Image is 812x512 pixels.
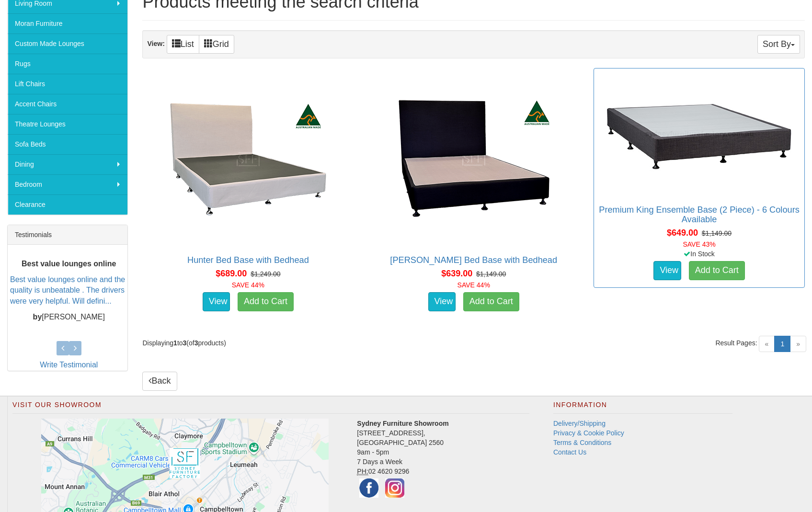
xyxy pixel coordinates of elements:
a: [PERSON_NAME] Bed Base with Bedhead [390,255,557,265]
p: [PERSON_NAME] [10,312,127,323]
div: Testimonials [8,225,127,245]
del: $1,149.00 [702,229,732,237]
strong: Sydney Furniture Showroom [357,420,448,427]
a: Add to Cart [689,261,745,280]
del: $1,249.00 [251,270,280,278]
a: View [203,292,230,311]
a: Write Testimonial [40,361,98,369]
a: Custom Made Lounges [8,34,127,54]
h2: Information [553,401,732,414]
a: Accent Chairs [8,94,127,114]
a: Terms & Conditions [553,439,611,446]
a: Bedroom [8,174,127,194]
img: Instagram [383,476,407,500]
a: Moran Furniture [8,13,127,34]
a: Clearance [8,194,127,215]
img: Luna Bed Base with Bedhead [388,73,560,246]
a: Privacy & Cookie Policy [553,429,624,437]
a: View [428,292,456,311]
a: Back [142,372,177,391]
a: Theatre Lounges [8,114,127,134]
span: » [790,336,806,352]
a: Grid [199,35,234,54]
button: Sort By [757,35,800,54]
strong: 3 [194,339,198,347]
a: Delivery/Shipping [553,420,606,427]
abbr: Phone [357,467,368,476]
a: Best value lounges online and the quality is unbeatable . The drivers were very helpful. Will def... [10,275,125,305]
span: $689.00 [216,269,247,278]
a: Rugs [8,54,127,74]
font: SAVE 44% [457,281,490,289]
strong: View: [147,40,164,47]
del: $1,149.00 [476,270,506,278]
span: $649.00 [667,228,698,238]
a: Premium King Ensemble Base (2 Piece) - 6 Colours Available [599,205,799,224]
strong: 3 [183,339,187,347]
img: Premium King Ensemble Base (2 Piece) - 6 Colours Available [601,73,798,195]
span: Result Pages: [715,338,757,348]
strong: 1 [173,339,177,347]
font: SAVE 44% [232,281,264,289]
span: $639.00 [441,269,472,278]
b: by [33,313,42,321]
a: View [653,261,681,280]
div: In Stock [592,249,807,259]
b: Best value lounges online [22,260,116,268]
font: SAVE 43% [683,240,715,248]
a: Add to Cart [238,292,294,311]
a: 1 [774,336,790,352]
a: Dining [8,154,127,174]
div: Displaying to (of products) [135,338,473,348]
a: Hunter Bed Base with Bedhead [187,255,309,265]
a: Sofa Beds [8,134,127,154]
a: Lift Chairs [8,74,127,94]
span: « [759,336,775,352]
h2: Visit Our Showroom [12,401,529,414]
a: Contact Us [553,448,586,456]
img: Facebook [357,476,381,500]
a: List [167,35,199,54]
a: Add to Cart [463,292,519,311]
img: Hunter Bed Base with Bedhead [162,73,334,246]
